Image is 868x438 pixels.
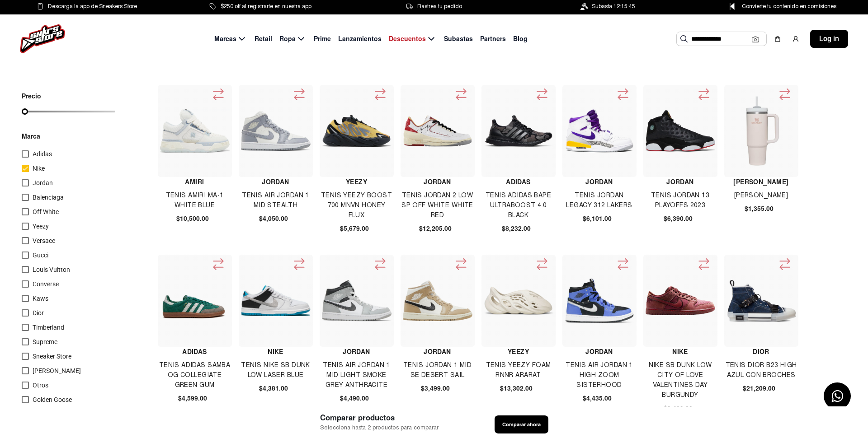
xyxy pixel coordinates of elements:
[401,347,474,357] h4: Jordan
[513,34,528,44] span: Blog
[239,191,312,210] h4: Tenis Air Jordan 1 Mid Stealth
[33,280,59,288] span: Converse
[239,347,312,357] h4: Nike
[562,191,636,210] h4: Tenis Jordan Legacy 312 Lakers
[22,131,136,141] p: Marca
[33,150,52,158] span: Adidas
[646,110,715,152] img: Tenis Jordan 13 Playoffs 2023
[20,24,65,53] img: logo
[664,404,693,413] span: $3,499.00
[259,384,288,393] span: $4,381.00
[214,34,236,44] span: Marcas
[646,266,715,335] img: NIKE SB DUNK LOW CITY OF LOVE VALENTINES DAY BURGUNDY
[481,347,555,357] h4: Yeezy
[401,360,474,380] h4: TENIS JORDAN 1 MID SE DESERT SAIL
[33,324,64,331] span: Timberland
[160,266,230,335] img: TENIS ADIDAS SAMBA OG COLLEGIATE GREEN GUM
[481,360,555,380] h4: Tenis Yeezy Foam Rnnr Ararat
[417,1,462,11] span: Rastrea tu pedido
[158,177,231,187] h4: Amiri
[419,224,452,233] span: $12,205.00
[481,191,555,220] h4: Tenis Adidas Bape Ultraboost 4.0 Black
[33,165,45,172] span: Nike
[33,338,57,345] span: Supreme
[33,266,70,273] span: Louis Vuitton
[279,34,296,44] span: Ropa
[389,34,426,44] span: Descuentos
[239,177,312,187] h4: Jordan
[792,35,799,42] img: user
[322,266,392,335] img: Tenis Air Jordan 1 Mid Light Smoke Grey Anthracite
[33,382,48,389] span: Otros
[502,224,531,233] span: $8,232.00
[484,266,553,335] img: Tenis Yeezy Foam Rnnr Ararat
[221,1,311,11] span: $250 off al registrarte en nuestra app
[340,224,369,233] span: $5,679.00
[401,177,474,187] h4: Jordan
[819,33,839,44] span: Log in
[724,360,798,380] h4: Tenis Dior B23 High Azul Con Broches
[33,252,48,259] span: Gucci
[33,208,59,215] span: Off White
[320,360,393,390] h4: Tenis Air Jordan 1 Mid Light Smoke Grey Anthracite
[565,96,634,166] img: Tenis Jordan Legacy 312 Lakers
[562,360,636,390] h4: Tenis Air Jordan 1 High Zoom Sisterhood
[48,1,137,11] span: Descarga la app de Sneakers Store
[500,384,533,393] span: $13,302.00
[160,96,230,166] img: TENIS AMIRI MA-1 WHITE BLUE
[33,295,48,302] span: Kaws
[320,177,393,187] h4: Yeezy
[592,1,635,11] span: Subasta 12:15:45
[643,360,717,400] h4: NIKE SB DUNK LOW CITY OF LOVE VALENTINES DAY BURGUNDY
[340,394,369,403] span: $4,490.00
[562,177,636,187] h4: Jordan
[583,394,612,403] span: $4,435.00
[239,360,312,380] h4: Tenis Nike Sb Dunk Low Laser Blue
[403,266,472,335] img: TENIS JORDAN 1 MID SE DESERT SAIL
[745,204,774,214] span: $1,355.00
[33,353,71,360] span: Sneaker Store
[742,1,836,11] span: Convierte tu contenido en comisiones
[33,309,44,317] span: Dior
[752,36,759,43] img: Cámara
[33,396,72,403] span: Golden Goose
[259,214,288,224] span: $4,050.00
[320,191,393,220] h4: Tenis Yeezy Boost 700 Mnvn Honey Flux
[33,194,64,201] span: Balenciaga
[724,347,798,357] h4: Dior
[481,177,555,187] h4: Adidas
[158,360,231,390] h4: TENIS ADIDAS SAMBA OG COLLEGIATE GREEN GUM
[255,34,272,44] span: Retail
[421,384,450,393] span: $3,499.00
[643,191,717,210] h4: Tenis Jordan 13 Playoffs 2023
[726,3,738,10] img: Control Point Icon
[484,96,553,166] img: Tenis Adidas Bape Ultraboost 4.0 Black
[643,347,717,357] h4: Nike
[320,424,439,432] span: Selecciona hasta 2 productos para comparar
[33,179,53,186] span: Jordan
[664,214,693,224] span: $6,390.00
[774,35,781,42] img: shopping
[726,96,796,166] img: STANLEY QUARTZ
[241,111,311,151] img: Tenis Air Jordan 1 Mid Stealth
[322,96,392,166] img: Tenis Yeezy Boost 700 Mnvn Honey Flux
[724,191,798,200] h4: [PERSON_NAME]
[33,367,81,374] span: [PERSON_NAME]
[565,266,634,335] img: Tenis Air Jordan 1 High Zoom Sisterhood
[726,266,796,335] img: Tenis Dior B23 High Azul Con Broches
[583,214,612,224] span: $6,101.00
[320,412,439,424] span: Comparar productos
[33,237,55,244] span: Versace
[444,34,473,44] span: Subastas
[724,177,798,187] h4: [PERSON_NAME]
[743,384,775,393] span: $21,209.00
[22,93,115,99] p: Precio
[178,394,207,403] span: $4,599.00
[33,223,49,230] span: Yeezy
[158,347,231,357] h4: Adidas
[403,115,472,147] img: Tenis Jordan 2 Low Sp Off White White Red
[480,34,506,44] span: Partners
[643,177,717,187] h4: Jordan
[241,276,311,326] img: Tenis Nike Sb Dunk Low Laser Blue
[338,34,382,44] span: Lanzamientos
